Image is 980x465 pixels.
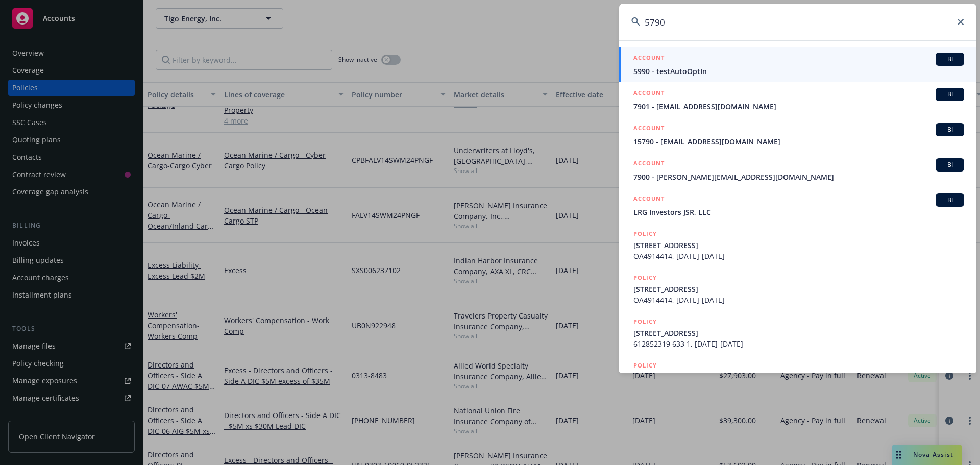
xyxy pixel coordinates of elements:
[633,101,964,112] span: 7901 - [EMAIL_ADDRESS][DOMAIN_NAME]
[633,251,964,261] span: OA4914414, [DATE]-[DATE]
[633,273,657,283] h5: POLICY
[619,47,976,82] a: ACCOUNTBI5990 - testAutoOptIn
[633,88,665,100] h5: ACCOUNT
[940,90,960,99] span: BI
[633,229,657,239] h5: POLICY
[619,117,976,153] a: ACCOUNTBI15790 - [EMAIL_ADDRESS][DOMAIN_NAME]
[633,172,964,182] span: 7900 - [PERSON_NAME][EMAIL_ADDRESS][DOMAIN_NAME]
[633,123,665,135] h5: ACCOUNT
[633,207,964,217] span: LRG Investors JSR, LLC
[633,338,964,349] span: 612852319 633 1, [DATE]-[DATE]
[633,360,657,371] h5: POLICY
[633,372,964,382] span: [STREET_ADDRESS]
[633,193,665,206] h5: ACCOUNT
[940,160,960,169] span: BI
[619,4,976,40] input: Search...
[633,158,665,170] h5: ACCOUNT
[940,55,960,64] span: BI
[633,328,964,338] span: [STREET_ADDRESS]
[619,355,976,399] a: POLICY[STREET_ADDRESS]
[633,240,964,251] span: [STREET_ADDRESS]
[619,311,976,355] a: POLICY[STREET_ADDRESS]612852319 633 1, [DATE]-[DATE]
[940,195,960,205] span: BI
[619,223,976,267] a: POLICY[STREET_ADDRESS]OA4914414, [DATE]-[DATE]
[619,188,976,223] a: ACCOUNTBILRG Investors JSR, LLC
[633,295,964,305] span: OA4914414, [DATE]-[DATE]
[619,153,976,188] a: ACCOUNTBI7900 - [PERSON_NAME][EMAIL_ADDRESS][DOMAIN_NAME]
[619,82,976,117] a: ACCOUNTBI7901 - [EMAIL_ADDRESS][DOMAIN_NAME]
[619,267,976,311] a: POLICY[STREET_ADDRESS]OA4914414, [DATE]-[DATE]
[940,125,960,134] span: BI
[633,316,657,327] h5: POLICY
[633,284,964,295] span: [STREET_ADDRESS]
[633,53,665,65] h5: ACCOUNT
[633,136,964,147] span: 15790 - [EMAIL_ADDRESS][DOMAIN_NAME]
[633,66,964,77] span: 5990 - testAutoOptIn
